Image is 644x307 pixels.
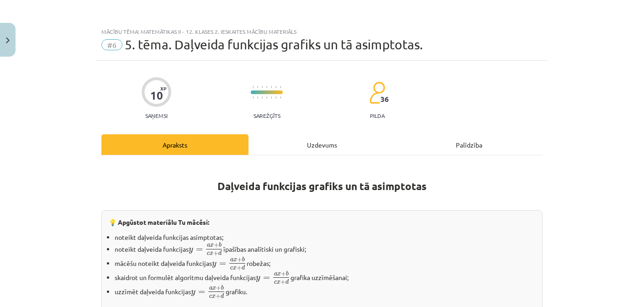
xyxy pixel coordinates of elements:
div: 10 [150,89,163,102]
p: Saņemsi [142,112,171,119]
span: d [242,265,245,270]
span: a [207,244,210,248]
div: Uzdevums [248,134,396,155]
img: students-c634bb4e5e11cddfef0936a35e636f08e4e9abd3cc4e673bd6f9a4125e45ecb1.svg [369,81,385,104]
img: icon-short-line-57e1e144782c952c97e751825c79c345078a6d821885a25fce030b3d8c18986b.svg [266,86,267,88]
span: y [256,276,260,282]
span: c [274,281,277,284]
span: x [277,281,280,284]
span: x [233,267,237,270]
div: Palīdzība [396,134,543,155]
span: x [212,295,216,298]
img: icon-short-line-57e1e144782c952c97e751825c79c345078a6d821885a25fce030b3d8c18986b.svg [280,96,281,99]
li: skaidrot un formulēt algoritmu daļveida funkcijas grafika uzzīmēšanai; [115,270,535,285]
span: d [285,279,289,284]
img: icon-short-line-57e1e144782c952c97e751825c79c345078a6d821885a25fce030b3d8c18986b.svg [266,96,267,99]
span: = [263,276,270,280]
img: icon-short-line-57e1e144782c952c97e751825c79c345078a6d821885a25fce030b3d8c18986b.svg [262,96,263,99]
span: c [209,295,212,298]
span: c [207,253,210,256]
div: Mācību tēma: Matemātikas ii - 12. klases 2. ieskaites mācību materiāls [101,28,543,35]
p: Sarežģīts [253,112,280,119]
span: a [230,259,233,262]
img: icon-short-line-57e1e144782c952c97e751825c79c345078a6d821885a25fce030b3d8c18986b.svg [280,86,281,88]
span: x [210,244,214,248]
span: = [219,262,226,266]
span: x [277,273,281,276]
span: + [214,243,219,248]
img: icon-short-line-57e1e144782c952c97e751825c79c345078a6d821885a25fce030b3d8c18986b.svg [253,86,253,88]
span: + [216,294,221,299]
span: = [196,248,203,251]
img: icon-short-line-57e1e144782c952c97e751825c79c345078a6d821885a25fce030b3d8c18986b.svg [275,86,276,88]
span: c [230,267,233,270]
li: mācēšu noteikt daļveida funkcijas robežas; [115,256,535,270]
li: uzzīmēt daļveida funkcijas grafiku. [115,285,535,299]
span: + [237,257,242,262]
span: a [209,287,212,290]
span: b [242,257,245,262]
div: Apraksts [101,134,248,155]
strong: 💡 Apgūstot materiālu Tu mācēsi: [109,218,209,226]
span: x [233,259,237,262]
span: 36 [380,95,389,103]
span: + [213,251,218,256]
span: 5. tēma. Daļveida funkcijas grafiks un tā asimptotas. [125,37,423,52]
span: + [280,280,285,284]
span: y [189,247,193,253]
li: noteikt daļveida funkcijas asimptotas; [115,233,535,242]
span: #6 [101,39,122,50]
span: y [212,262,216,268]
img: icon-short-line-57e1e144782c952c97e751825c79c345078a6d821885a25fce030b3d8c18986b.svg [271,86,272,88]
span: y [191,290,195,296]
span: XP [160,86,166,91]
span: d [218,251,222,256]
img: icon-short-line-57e1e144782c952c97e751825c79c345078a6d821885a25fce030b3d8c18986b.svg [257,86,258,88]
span: b [221,285,224,290]
span: b [219,243,222,248]
span: a [274,273,277,276]
li: noteikt daļveida funkcijas īpašības analītiski un grafiski; [115,242,535,256]
span: + [216,286,221,291]
img: icon-short-line-57e1e144782c952c97e751825c79c345078a6d821885a25fce030b3d8c18986b.svg [253,96,253,99]
span: x [210,253,213,256]
p: pilda [370,112,385,119]
img: icon-short-line-57e1e144782c952c97e751825c79c345078a6d821885a25fce030b3d8c18986b.svg [262,86,263,88]
strong: Daļveida funkcijas grafiks un tā asimptotas [217,180,427,193]
span: + [281,271,286,276]
img: icon-short-line-57e1e144782c952c97e751825c79c345078a6d821885a25fce030b3d8c18986b.svg [275,96,276,99]
span: b [286,271,289,276]
img: icon-close-lesson-0947bae3869378f0d4975bcd49f059093ad1ed9edebbc8119c70593378902aed.svg [6,37,10,43]
span: x [212,287,216,290]
img: icon-short-line-57e1e144782c952c97e751825c79c345078a6d821885a25fce030b3d8c18986b.svg [257,96,258,99]
span: d [221,294,224,299]
span: + [237,265,242,270]
img: icon-short-line-57e1e144782c952c97e751825c79c345078a6d821885a25fce030b3d8c18986b.svg [271,96,272,99]
span: = [198,291,205,294]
